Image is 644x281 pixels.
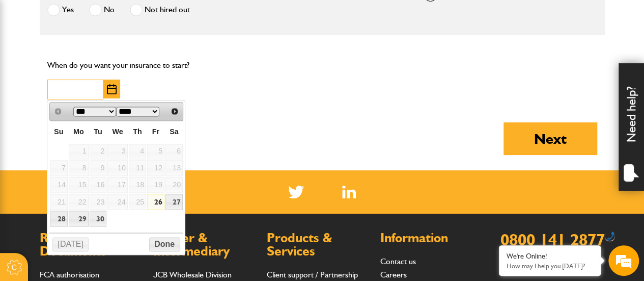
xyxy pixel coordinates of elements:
a: 27 [165,194,183,210]
a: Careers [380,270,407,279]
img: hfpfyWBK5wQHBAGPgDf9c6qAYOxxMAAAAASUVORK5CYII= [606,232,614,241]
img: Twitter [288,186,304,198]
button: Next [503,122,597,155]
span: Friday [152,127,159,136]
a: Contact us [380,257,416,266]
a: 0800 141 2877 [500,229,605,249]
h2: Regulations & Documents [40,232,143,258]
span: Sunday [54,127,63,136]
button: [DATE] [52,237,89,251]
img: Linked In [342,186,356,198]
a: Next [167,104,182,118]
span: Tuesday [94,127,102,136]
textarea: Type your message and hit 'Enter' [13,185,186,220]
img: Choose date [107,84,117,94]
a: 29 [69,211,89,226]
span: Next [171,107,179,115]
div: Need help? [619,63,644,191]
p: How may I help you today? [507,262,593,270]
span: Wednesday [112,127,123,136]
a: FCA authorisation [40,270,99,279]
div: Chat with us now [53,57,171,70]
em: Start Chat [138,215,185,228]
label: No [89,4,115,16]
div: We're Online! [507,252,593,261]
label: Not hired out [130,4,190,16]
a: LinkedIn [342,186,356,198]
input: Enter your last name [13,94,186,117]
span: Monday [73,127,84,136]
h2: Products & Services [267,232,370,258]
img: d_20077148190_company_1631870298795_20077148190 [17,57,43,71]
div: Call: 0800 141 2877 [605,232,614,241]
span: Saturday [170,127,179,136]
h2: Broker & Intermediary [153,232,257,258]
a: 26 [147,194,164,210]
h2: Information [380,232,484,245]
label: Yes [47,4,74,16]
a: 28 [50,211,68,226]
a: JCB Wholesale Division [153,270,232,279]
div: Minimize live chat window [167,5,191,30]
p: When do you want your insurance to start? [47,59,220,72]
button: Done [149,237,180,251]
input: Enter your email address [13,124,186,147]
input: Enter your phone number [13,155,186,177]
span: Thursday [133,127,142,136]
a: 30 [90,211,107,226]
